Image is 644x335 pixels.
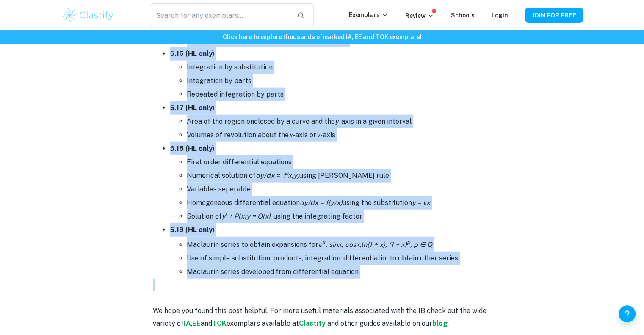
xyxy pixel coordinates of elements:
[361,241,432,249] i: ln(1 + x), (1 + x) , p ∈ Q
[192,319,201,327] a: EE
[187,265,492,279] li: Maclaurin series developed from differential equation
[349,10,388,19] p: Exemplars
[407,239,410,246] sup: p
[61,7,115,24] img: Clastify logo
[322,239,326,246] sup: x
[187,252,492,265] li: Use of simple substitution, products, integration, differentiatio to obtain other series
[299,319,326,327] strong: Clastify
[187,128,492,142] li: Volumes of revolution about the -axis or -axis
[289,131,293,139] i: x
[187,210,492,223] li: Solution of , using the integrating factor
[335,117,339,125] i: y
[170,104,215,112] strong: 5.17 (HL only)
[432,319,448,327] a: blog
[187,196,492,210] li: Homogeneous differential equation using the substitution
[187,115,492,128] li: Area of the region enclosed by a curve and the -axis in a given interval
[187,169,492,183] li: Numerical solution of using [PERSON_NAME] rule
[300,199,343,207] i: dy/dx = f(y/x)
[187,155,492,169] li: First order differential equations
[184,319,191,327] a: IA
[405,11,434,20] p: Review
[187,183,492,196] li: Variables seperable
[2,32,642,42] h6: Click here to explore thousands of marked IA, EE and TOK exemplars !
[187,61,492,74] li: Integration by substitution
[525,8,583,23] button: JOIN FOR FREE
[299,319,327,327] a: Clastify
[222,212,271,220] i: y′ + P(x)y = Q(x)
[170,144,215,152] strong: 5.18 (HL only)
[256,172,299,180] i: dy/dx = f(x,y)
[187,237,492,252] li: Maclaurin series to obtain expansions for ,
[318,241,360,249] i: e , sinx, cosx
[316,131,320,139] i: y
[451,12,475,19] a: Schools
[187,88,492,101] li: Repeated integration by parts
[412,199,430,207] i: y = vx
[153,305,492,330] p: We hope you found this post helpful. For more useful materials associated with the IB check out t...
[150,3,290,27] input: Search for any exemplars...
[170,50,215,58] strong: 5.16 (HL only)
[187,74,492,88] li: Integration by parts
[619,305,636,322] button: Help and Feedback
[212,319,227,327] a: TOK
[170,226,215,234] strong: 5.19 (HL only)
[492,12,508,19] a: Login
